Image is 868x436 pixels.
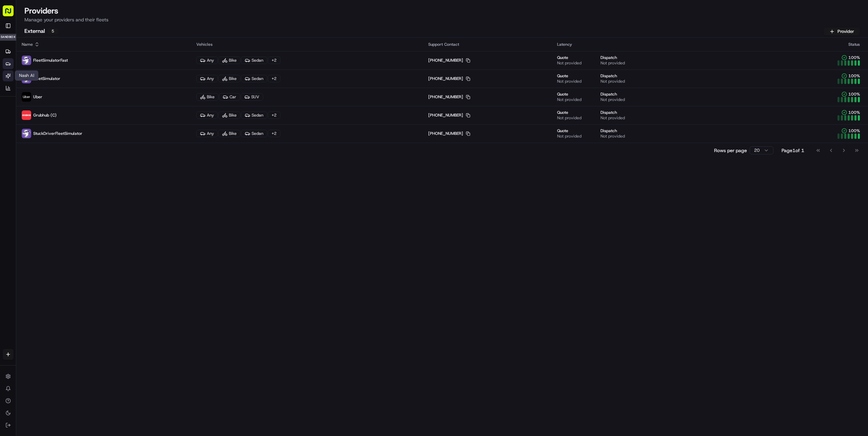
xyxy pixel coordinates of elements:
[196,75,218,82] div: Any
[824,27,860,36] button: Provider
[241,130,267,137] div: Sedan
[557,115,581,121] span: Not provided
[557,42,771,47] div: Latency
[219,93,240,101] div: Car
[33,58,68,63] span: FleetSimulatorFast
[557,60,581,66] span: Not provided
[428,76,470,81] div: [PHONE_NUMBER]
[557,55,568,60] span: Quote
[64,98,109,105] span: API Documentation
[218,75,240,82] div: Bike
[557,97,581,102] span: Not provided
[24,26,58,37] button: External
[241,57,267,64] div: Sedan
[23,64,111,71] div: Start new chat
[196,42,417,47] div: Vehicles
[33,131,82,136] span: StuckDriverFleetSimulator
[241,75,267,82] div: Sedan
[7,6,20,20] img: Nash
[22,129,31,138] img: FleetSimulator.png
[268,130,280,137] div: + 2
[268,57,280,64] div: + 2
[218,57,240,64] div: Bike
[428,94,470,100] div: [PHONE_NUMBER]
[848,110,860,115] span: 100 %
[714,147,747,154] p: Rows per page
[600,97,625,102] span: Not provided
[7,64,19,77] img: 1736555255976-a54dd68f-1ca7-489b-9aae-adbdc363a1c4
[557,133,581,139] span: Not provided
[33,76,60,81] span: FleetSimulator
[848,91,860,97] span: 100 %
[4,95,55,107] a: 📗Knowledge Base
[848,73,860,79] span: 100 %
[15,70,38,81] div: Nash AI
[557,73,568,79] span: Quote
[218,111,240,119] div: Bike
[600,110,617,115] span: Dispatch
[428,42,547,47] div: Support Contact
[48,114,82,120] a: Powered byPylon
[241,93,263,101] div: SUV
[14,98,52,105] span: Knowledge Base
[557,110,568,115] span: Quote
[600,79,625,84] span: Not provided
[600,60,625,66] span: Not provided
[848,128,860,133] span: 100 %
[600,73,617,79] span: Dispatch
[268,111,280,119] div: + 2
[57,99,63,104] div: 💻
[55,95,112,107] a: 💻API Documentation
[24,16,860,23] p: Manage your providers and their fleets
[22,42,185,47] div: Name
[115,66,123,75] button: Start new chat
[557,79,581,84] span: Not provided
[268,75,280,82] div: + 2
[557,91,568,97] span: Quote
[428,112,470,118] div: [PHONE_NUMBER]
[22,110,31,120] img: 5e692f75ce7d37001a5d71f1
[47,28,58,34] div: 5
[67,115,82,120] span: Pylon
[23,71,86,77] div: We're available if you need us!
[241,111,267,119] div: Sedan
[24,5,860,16] h1: Providers
[600,133,625,139] span: Not provided
[848,55,860,60] span: 100 %
[7,99,12,104] div: 📗
[196,130,218,137] div: Any
[7,27,123,38] p: Welcome 👋
[557,128,568,133] span: Quote
[196,93,218,101] div: Bike
[22,92,31,102] img: uber-new-logo.jpeg
[33,112,57,118] span: Grubhub (C)
[218,130,240,137] div: Bike
[428,58,470,63] div: [PHONE_NUMBER]
[600,115,625,121] span: Not provided
[196,57,218,64] div: Any
[782,42,863,47] div: Status
[600,91,617,97] span: Dispatch
[428,131,470,136] div: [PHONE_NUMBER]
[600,128,617,133] span: Dispatch
[196,111,218,119] div: Any
[600,55,617,60] span: Dispatch
[782,147,804,154] div: Page 1 of 1
[22,56,31,65] img: FleetSimulator.png
[33,94,42,100] span: Uber
[18,43,112,50] input: Clear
